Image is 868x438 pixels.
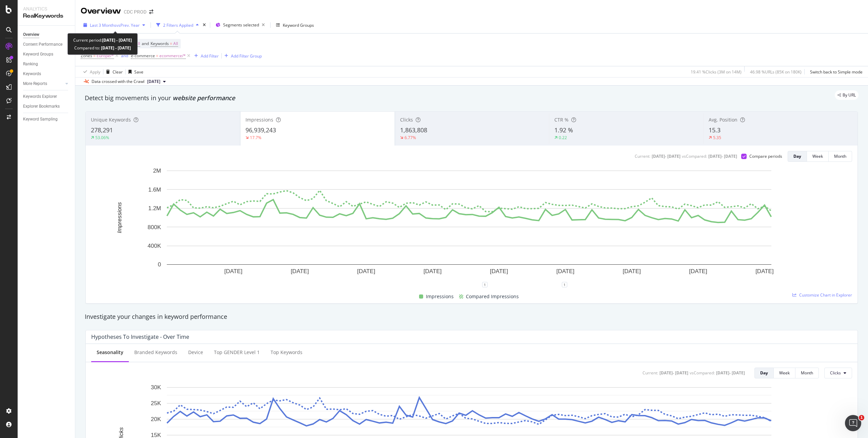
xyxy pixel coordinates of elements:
button: Apply [81,66,100,77]
div: Investigate your changes in keyword performance [85,312,859,321]
div: Keyword Sampling [23,116,58,123]
span: Impressions [245,116,273,123]
text: 400K [147,243,161,249]
div: 0.22 [559,135,567,140]
span: ecommerce/* [159,51,186,61]
span: Compared Impressions [466,292,519,301]
div: A chart. [91,167,847,285]
div: Week [779,370,790,376]
button: Day [754,368,774,378]
div: Explorer Bookmarks [23,103,60,110]
div: vs Compared : [690,370,715,376]
span: All [135,39,140,48]
button: Save [126,66,143,77]
div: More Reports [23,80,47,87]
span: Zones [81,53,92,59]
div: Seasonality [97,349,123,356]
text: 1.2M [148,205,161,212]
div: 17.7% [250,135,261,140]
text: 25K [151,400,161,407]
div: [DATE] - [DATE] [652,153,680,159]
text: [DATE] [623,268,641,275]
button: Add Filter Group [222,52,262,60]
text: [DATE] [490,268,508,275]
div: arrow-right-arrow-left [149,9,153,14]
button: Week [807,151,829,162]
span: 1,863,808 [400,126,427,134]
div: times [201,22,207,28]
a: Keywords Explorer [23,93,70,100]
button: Keyword Groups [273,20,317,30]
button: Switch back to Simple mode [807,66,863,77]
div: RealKeywords [23,12,70,20]
text: [DATE] [224,268,243,275]
text: 2M [153,168,161,174]
button: Day [788,151,807,162]
div: Week [812,153,823,159]
text: 1.6M [148,187,161,193]
b: [DATE] - [DATE] [102,37,132,43]
text: 30K [151,384,161,391]
div: Top Keywords [271,349,302,356]
button: Segments selected [213,20,268,30]
button: Add Filter [192,52,219,60]
button: Week [774,368,795,378]
text: 20K [151,416,161,422]
div: legacy label [835,90,859,100]
div: 5.35 [713,135,721,140]
div: Keywords [23,70,41,78]
span: vs Prev. Year [116,22,140,28]
div: Keyword Groups [23,51,53,58]
span: Impressions [426,292,454,301]
div: Compare periods [749,153,782,159]
span: Clicks [830,370,841,376]
div: Save [134,69,143,75]
span: Last 3 Months [90,22,116,28]
div: CDC PROD [124,8,146,15]
span: 96,939,243 [245,126,276,134]
div: 1 [482,282,488,287]
a: Keyword Groups [23,51,70,58]
button: [DATE] [144,78,169,86]
div: Add Filter Group [231,53,262,59]
div: Top GENDER Level 1 [214,349,260,356]
div: Hypotheses to Investigate - Over Time [91,333,189,340]
button: Clicks [824,368,852,378]
span: Keywords [151,41,169,46]
span: = [93,53,96,59]
a: Keywords [23,70,70,78]
span: Customize Chart in Explorer [799,292,852,298]
b: [DATE] - [DATE] [100,45,131,51]
span: = [156,53,158,59]
button: 2 Filters Applied [154,20,201,30]
div: Switch back to Simple mode [810,69,863,75]
span: and [142,41,149,46]
button: Month [795,368,819,378]
a: Customize Chart in Explorer [792,292,852,298]
span: CTR % [554,116,569,123]
div: Overview [81,5,121,17]
div: Analytics [23,5,70,12]
div: Ranking [23,61,38,68]
a: Explorer Bookmarks [23,103,70,110]
div: Month [801,370,813,376]
div: Compared to: [74,44,131,52]
span: Unique Keywords [91,116,131,123]
div: [DATE] - [DATE] [659,370,688,376]
div: 46.98 % URLs ( 85K on 180K ) [750,69,802,75]
a: Overview [23,31,70,38]
div: Data crossed with the Crawl [92,79,144,85]
div: and [121,53,128,59]
text: [DATE] [755,268,774,275]
span: 278,291 [91,126,113,134]
a: More Reports [23,80,63,87]
div: Current: [643,370,658,376]
div: Month [834,153,846,159]
text: [DATE] [689,268,707,275]
div: Add Filter [201,53,219,59]
text: [DATE] [357,268,375,275]
span: Clicks [400,116,413,123]
div: Current: [635,153,650,159]
a: Ranking [23,61,70,68]
text: [DATE] [423,268,442,275]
